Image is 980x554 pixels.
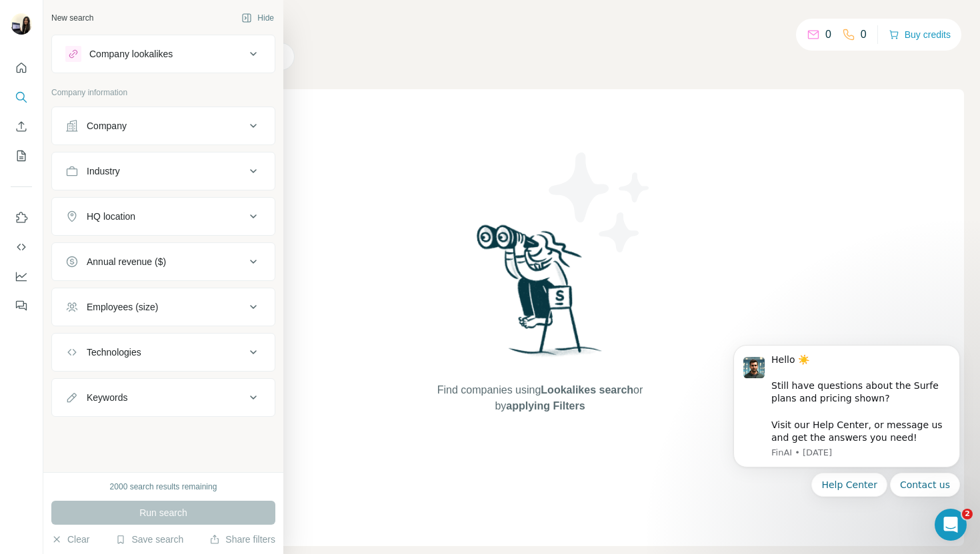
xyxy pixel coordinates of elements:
[11,85,32,109] button: Search
[51,87,275,99] p: Company information
[962,509,973,519] span: 2
[89,47,173,61] div: Company lookalikes
[11,115,32,138] button: Enrich CSV
[52,291,275,323] button: Employees (size)
[209,533,275,546] button: Share filters
[87,119,127,133] div: Company
[87,300,158,314] div: Employees (size)
[52,382,275,414] button: Keywords
[861,27,867,43] p: 0
[87,210,135,223] div: HQ location
[116,16,964,35] h4: Search
[541,384,633,396] span: Lookalikes search
[87,346,141,359] div: Technologies
[433,382,647,414] span: Find companies using or by
[87,164,120,178] div: Industry
[11,56,32,80] button: Quick start
[232,8,283,28] button: Hide
[11,144,32,168] button: My lists
[11,294,32,318] button: Feedback
[540,142,660,262] img: Surfe Illustration - Stars
[11,13,32,35] img: Avatar
[935,509,967,541] iframe: Intercom live chat
[51,12,93,24] div: New search
[110,481,217,493] div: 2000 search results remaining
[11,235,32,259] button: Use Surfe API
[87,391,127,404] div: Keywords
[87,255,166,268] div: Annual revenue ($)
[115,533,183,546] button: Save search
[51,533,89,546] button: Clear
[506,400,585,412] span: applying Filters
[471,221,609,370] img: Surfe Illustration - Woman searching with binoculars
[52,200,275,232] button: HQ location
[52,155,275,187] button: Industry
[52,246,275,278] button: Annual revenue ($)
[52,336,275,368] button: Technologies
[713,301,980,518] iframe: Intercom notifications message
[11,264,32,288] button: Dashboard
[889,25,951,44] button: Buy credits
[52,110,275,142] button: Company
[11,206,32,230] button: Use Surfe on LinkedIn
[825,27,831,43] p: 0
[52,38,275,70] button: Company lookalikes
